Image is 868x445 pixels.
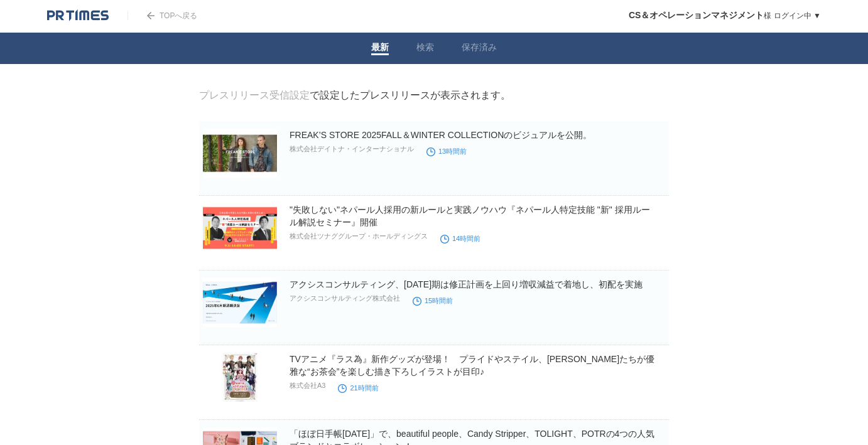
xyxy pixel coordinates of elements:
[440,235,480,242] time: 14時間前
[290,294,400,303] p: アクシスコンサルティング株式会社
[290,130,592,140] a: FREAK’S STORE 2025FALL＆WINTER COLLECTIONのビジュアルを公開。
[413,297,453,304] time: 15時間前
[290,279,643,289] a: アクシスコンサルティング、[DATE]期は修正計画を上回り増収減益で着地し、初配を実施
[199,90,310,100] a: プレスリリース受信設定
[629,10,764,20] span: CS＆オペレーションマネジメント
[127,11,197,20] a: TOPへ戻る
[203,129,277,178] img: FREAK’S STORE 2025FALL＆WINTER COLLECTIONのビジュアルを公開。
[199,89,511,102] div: で設定したプレスリリースが表示されます。
[203,353,277,402] img: TVアニメ『ラス為』新作グッズが登場！ プライドやステイル、アーサーたちが優雅な“お茶会”を楽しむ描き下ろしイラストが目印♪
[203,278,277,327] img: アクシスコンサルティング、2025年6月期は修正計画を上回り増収減益で着地し、初配を実施
[147,12,155,19] img: arrow.png
[203,203,277,252] img: "失敗しない"ネパール人採用の新ルールと実践ノウハウ『ネパール人特定技能 "新" 採用ルール解説セミナー』開催
[371,42,389,55] a: 最新
[290,381,325,390] p: 株式会社A3
[426,147,467,155] time: 13時間前
[47,9,109,22] img: logo.png
[338,384,378,392] time: 21時間前
[290,144,414,154] p: 株式会社デイトナ・インターナショナル
[462,42,497,55] a: 保存済み
[290,354,654,377] a: TVアニメ『ラス為』新作グッズが登場！ プライドやステイル、[PERSON_NAME]たちが優雅な“お茶会”を楽しむ描き下ろしイラストが目印♪
[629,11,821,20] a: CS＆オペレーションマネジメント様 ログイン中 ▼
[290,205,650,227] a: "失敗しない"ネパール人採用の新ルールと実践ノウハウ『ネパール人特定技能 "新" 採用ルール解説セミナー』開催
[290,232,428,241] p: 株式会社ツナググループ・ホールディングス
[416,42,434,55] a: 検索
